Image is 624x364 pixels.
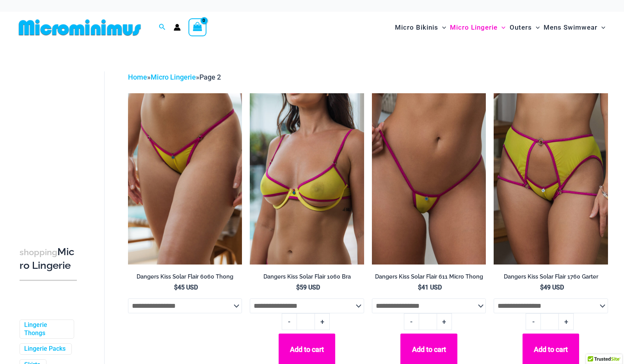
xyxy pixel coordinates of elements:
[315,313,330,330] a: +
[392,14,608,41] nav: Site Navigation
[159,23,166,32] a: Search icon link
[494,273,608,281] h2: Dangers Kiss Solar Flair 1760 Garter
[20,247,57,257] span: shopping
[559,313,574,330] a: +
[20,245,77,272] h3: Micro Lingerie
[540,284,544,291] span: $
[494,93,608,265] a: Dangers Kiss Solar Flair 6060 Thong 1760 Garter 03Dangers Kiss Solar Flair 6060 Thong 1760 Garter...
[296,284,320,291] bdi: 59 USD
[24,345,66,353] a: Lingerie Packs
[250,273,364,283] a: Dangers Kiss Solar Flair 1060 Bra
[498,18,505,37] span: Menu Toggle
[597,18,605,37] span: Menu Toggle
[151,73,196,81] a: Micro Lingerie
[174,284,178,291] span: $
[250,93,364,265] img: Dangers Kiss Solar Flair 1060 Bra 01
[20,65,90,221] iframe: TrustedSite Certified
[174,284,198,291] bdi: 45 USD
[128,73,221,81] span: » »
[372,93,486,265] a: Dangers Kiss Solar Flair 611 Micro 01Dangers Kiss Solar Flair 611 Micro 02Dangers Kiss Solar Flai...
[128,73,147,81] a: Home
[282,313,297,330] a: -
[128,273,242,283] a: Dangers Kiss Solar Flair 6060 Thong
[404,313,419,330] a: -
[174,24,181,31] a: Account icon link
[448,16,507,39] a: Micro LingerieMenu ToggleMenu Toggle
[372,273,486,283] a: Dangers Kiss Solar Flair 611 Micro Thong
[438,18,446,37] span: Menu Toggle
[16,19,144,36] img: MM SHOP LOGO FLAT
[526,313,540,330] a: -
[494,273,608,283] a: Dangers Kiss Solar Flair 1760 Garter
[250,93,364,265] a: Dangers Kiss Solar Flair 1060 Bra 01Dangers Kiss Solar Flair 1060 Bra 02Dangers Kiss Solar Flair ...
[418,284,421,291] span: $
[510,18,532,37] span: Outers
[24,321,68,337] a: Lingerie Thongs
[419,313,437,330] input: Product quantity
[437,313,452,330] a: +
[372,273,486,281] h2: Dangers Kiss Solar Flair 611 Micro Thong
[250,273,364,281] h2: Dangers Kiss Solar Flair 1060 Bra
[395,18,438,37] span: Micro Bikinis
[450,18,498,37] span: Micro Lingerie
[296,284,300,291] span: $
[128,93,242,265] a: Dangers Kiss Solar Flair 6060 Thong 01Dangers Kiss Solar Flair 6060 Thong 02Dangers Kiss Solar Fl...
[372,93,486,265] img: Dangers Kiss Solar Flair 611 Micro 01
[418,284,442,291] bdi: 41 USD
[128,93,242,265] img: Dangers Kiss Solar Flair 6060 Thong 01
[494,93,608,265] img: Dangers Kiss Solar Flair 6060 Thong 1760 Garter 03
[199,73,221,81] span: Page 2
[188,18,206,36] a: View Shopping Cart, empty
[297,313,315,330] input: Product quantity
[540,313,559,330] input: Product quantity
[508,16,542,39] a: OutersMenu ToggleMenu Toggle
[544,18,597,37] span: Mens Swimwear
[128,273,242,281] h2: Dangers Kiss Solar Flair 6060 Thong
[540,284,564,291] bdi: 49 USD
[532,18,540,37] span: Menu Toggle
[393,16,448,39] a: Micro BikinisMenu ToggleMenu Toggle
[542,16,607,39] a: Mens SwimwearMenu ToggleMenu Toggle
